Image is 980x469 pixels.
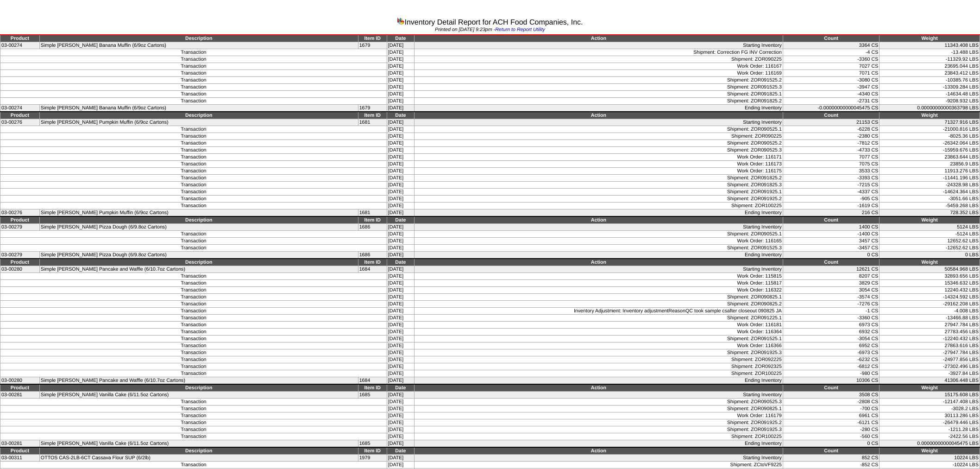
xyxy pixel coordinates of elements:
[0,336,387,342] td: Transaction
[783,301,879,308] td: -7276 CS
[387,301,414,308] td: [DATE]
[414,287,783,294] td: Work Order: 116322
[879,182,980,189] td: -24328.98 LBS
[387,315,414,322] td: [DATE]
[358,384,387,392] td: Item ID
[783,70,879,77] td: 7071 CS
[0,168,387,175] td: Transaction
[783,356,879,363] td: -6232 CS
[783,231,879,238] td: -1400 CS
[783,147,879,154] td: -4733 CS
[414,377,783,385] td: Ending Inventory
[783,63,879,70] td: 7027 CS
[0,329,387,336] td: Transaction
[358,259,387,266] td: Item ID
[39,216,358,224] td: Description
[387,189,414,196] td: [DATE]
[0,70,387,77] td: Transaction
[0,209,40,217] td: 03-00276
[387,56,414,63] td: [DATE]
[783,392,879,399] td: 3508 CS
[0,42,40,49] td: 03-00274
[387,280,414,287] td: [DATE]
[414,342,783,349] td: Work Order: 116366
[39,35,358,42] td: Description
[783,216,879,224] td: Count
[387,203,414,209] td: [DATE]
[783,280,879,287] td: 3829 CS
[39,42,358,49] td: Simple [PERSON_NAME] Banana Muffin (6/9oz Cartons)
[387,168,414,175] td: [DATE]
[879,77,980,84] td: -10385.76 LBS
[783,273,879,280] td: 8207 CS
[0,406,387,412] td: Transaction
[387,161,414,168] td: [DATE]
[39,224,358,231] td: Simple [PERSON_NAME] Pizza Dough (6/9.8oz Cartons)
[387,308,414,315] td: [DATE]
[783,252,879,259] td: 0 CS
[0,56,387,63] td: Transaction
[879,154,980,161] td: 23863.644 LBS
[387,322,414,329] td: [DATE]
[879,224,980,231] td: 5124 LBS
[0,273,387,280] td: Transaction
[0,392,40,399] td: 03-00281
[879,406,980,412] td: -3028.2 LBS
[414,399,783,406] td: Shipment: ZOR090525.3
[414,336,783,342] td: Shipment: ZOR091525.1
[414,105,783,112] td: Ending Inventory
[783,91,879,98] td: -4340 CS
[387,112,414,119] td: Date
[0,133,387,140] td: Transaction
[414,70,783,77] td: Work Order: 116169
[0,322,387,329] td: Transaction
[414,182,783,189] td: Shipment: ZOR091825.3
[387,342,414,349] td: [DATE]
[387,399,414,406] td: [DATE]
[783,189,879,196] td: -4337 CS
[414,98,783,105] td: Shipment: ZOR091825.2
[783,42,879,49] td: 3364 CS
[39,377,358,385] td: Simple [PERSON_NAME] Pancake and Waffle (6/10.7oz Cartons)
[0,189,387,196] td: Transaction
[783,203,879,209] td: -1619 CS
[387,147,414,154] td: [DATE]
[387,91,414,98] td: [DATE]
[783,245,879,252] td: -3457 CS
[387,349,414,356] td: [DATE]
[0,84,387,91] td: Transaction
[414,356,783,363] td: Shipment: ZOR092225
[358,209,387,217] td: 1681
[387,224,414,231] td: [DATE]
[0,301,387,308] td: Transaction
[0,224,40,231] td: 03-00279
[879,259,980,266] td: Weight
[783,406,879,412] td: -700 CS
[414,245,783,252] td: Shipment: ZOR091525.3
[783,259,879,266] td: Count
[879,98,980,105] td: -9208.932 LBS
[0,147,387,154] td: Transaction
[414,259,783,266] td: Action
[414,406,783,412] td: Shipment: ZOR090825.1
[358,105,387,112] td: 1679
[387,140,414,147] td: [DATE]
[0,196,387,203] td: Transaction
[495,27,545,32] a: Return to Report Utility
[879,91,980,98] td: -14634.48 LBS
[414,209,783,217] td: Ending Inventory
[0,231,387,238] td: Transaction
[879,315,980,322] td: -13466.88 LBS
[358,35,387,42] td: Item ID
[0,91,387,98] td: Transaction
[0,259,40,266] td: Product
[414,392,783,399] td: Starting Inventory
[358,119,387,126] td: 1681
[0,98,387,105] td: Transaction
[414,349,783,356] td: Shipment: ZOR091925.3
[879,189,980,196] td: -14624.364 LBS
[879,356,980,363] td: -24977.856 LBS
[387,105,414,112] td: [DATE]
[879,126,980,133] td: -21000.816 LBS
[414,35,783,42] td: Action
